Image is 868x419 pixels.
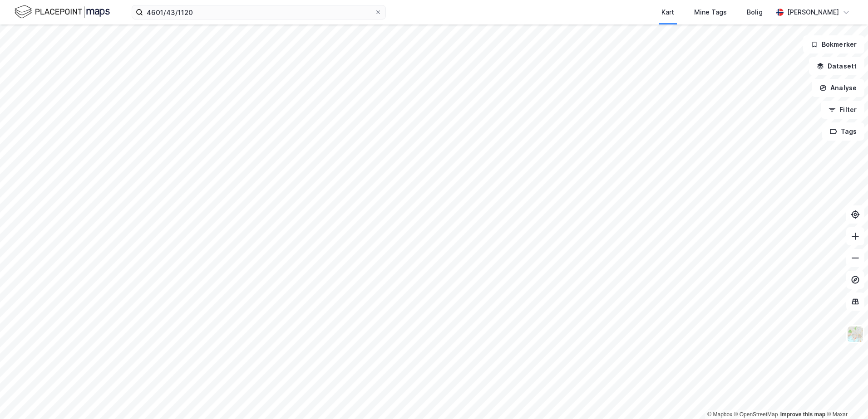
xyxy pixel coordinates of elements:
button: Bokmerker [803,35,864,54]
a: Improve this map [780,411,825,418]
button: Datasett [809,57,864,75]
button: Filter [821,101,864,119]
div: Bolig [747,7,763,18]
button: Analyse [812,79,864,97]
div: Mine Tags [694,7,727,18]
iframe: Chat Widget [823,375,868,419]
a: Mapbox [707,411,732,418]
img: Z [847,326,864,343]
a: OpenStreetMap [734,411,778,418]
button: Tags [822,122,864,141]
div: Kart [661,7,674,18]
img: logo.f888ab2527a4732fd821a326f86c7f29.svg [15,4,110,20]
div: [PERSON_NAME] [787,7,839,18]
input: Søk på adresse, matrikkel, gårdeiere, leietakere eller personer [143,5,375,19]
